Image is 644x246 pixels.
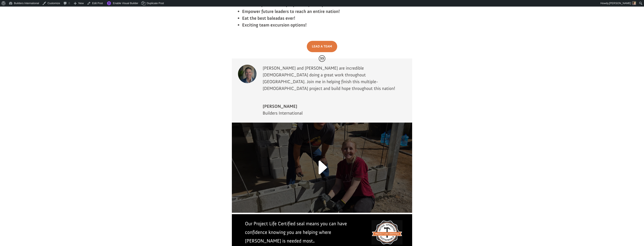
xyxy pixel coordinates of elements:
strong: ​Exciting team excursion options! [242,22,307,28]
span: Builders International [263,110,303,116]
span: Our Project Life Certified seal means you can have confidence knowing you are helping where [PERS... [245,221,347,244]
span: [PERSON_NAME] and [PERSON_NAME] are incredible [DEMOGRAPHIC_DATA] doing a great work throughout [... [263,65,395,91]
strong: Empower future leaders to reach an entire nation! [242,9,340,14]
strong: ​Eat the best baleadas ever! [242,15,295,21]
a: Lead A Team [307,41,337,52]
span: [PERSON_NAME] [263,103,406,110]
strong: Provide a place where people will find hope! [242,2,328,7]
span: . [245,218,347,245]
span: [PERSON_NAME] [609,2,631,5]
